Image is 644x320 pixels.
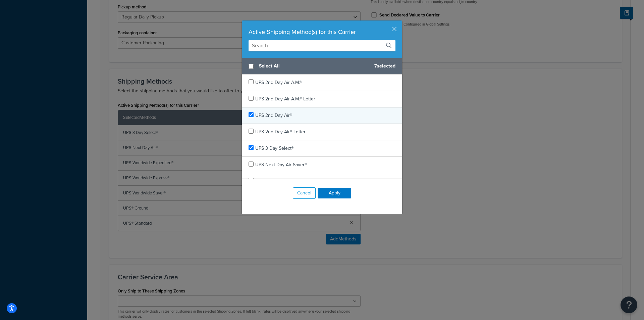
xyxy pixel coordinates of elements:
span: Select All [259,61,369,71]
span: UPS 2nd Day Air® Letter [255,128,306,135]
span: UPS Next Day Air Saver® [255,161,307,168]
button: Cancel [293,187,316,199]
button: Apply [318,188,351,198]
input: Search [249,40,395,51]
span: UPS Next Day Air Saver® Letter [255,178,320,185]
span: UPS 2nd Day Air® [255,112,292,119]
div: 7 selected [242,58,402,75]
span: UPS 3 Day Select® [255,145,294,152]
span: UPS 2nd Day Air A.M.® [255,79,302,86]
div: Active Shipping Method(s) for this Carrier [249,27,395,37]
span: UPS 2nd Day Air A.M.® Letter [255,95,315,102]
